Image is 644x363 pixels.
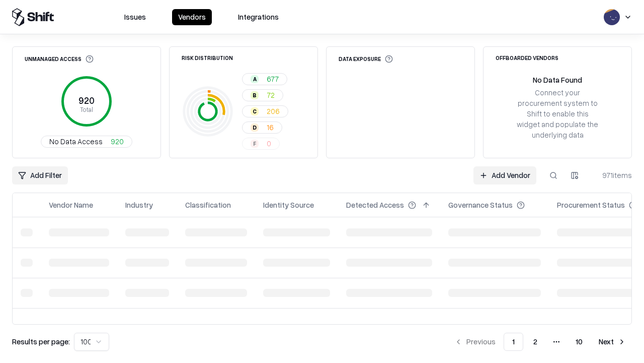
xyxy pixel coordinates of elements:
a: Add Vendor [473,166,536,185]
div: Governance Status [448,200,513,210]
p: Results per page: [12,336,70,347]
tspan: Total [80,105,93,113]
button: 1 [504,333,523,351]
div: 971 items [592,170,632,180]
button: D16 [242,122,282,134]
button: C206 [242,105,288,117]
div: Vendor Name [49,200,93,210]
span: 677 [267,74,279,84]
div: A [251,75,259,83]
div: D [251,124,259,132]
button: No Data Access920 [41,136,132,148]
span: 72 [267,90,275,100]
div: Data Exposure [339,55,393,63]
div: No Data Found [533,75,582,85]
tspan: 920 [78,95,95,106]
div: Classification [185,200,231,210]
button: B72 [242,89,283,101]
span: 206 [267,106,280,116]
div: C [251,107,259,115]
button: Vendors [172,9,212,25]
div: Identity Source [263,200,314,210]
div: Risk Distribution [182,55,233,60]
div: B [251,91,259,99]
span: 920 [111,136,124,147]
div: Detected Access [346,200,404,210]
button: Add Filter [12,166,68,185]
div: Offboarded Vendors [496,55,558,60]
div: Industry [125,200,153,210]
span: 16 [267,122,274,133]
button: A677 [242,73,287,85]
button: 2 [525,333,545,351]
div: Unmanaged Access [25,55,94,63]
button: 10 [568,333,591,351]
div: Connect your procurement system to Shift to enable this widget and populate the underlying data [516,87,599,141]
div: Procurement Status [557,200,625,210]
nav: pagination [448,333,632,351]
button: Next [593,333,632,351]
button: Issues [118,9,152,25]
button: Integrations [232,9,285,25]
span: No Data Access [49,136,103,147]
